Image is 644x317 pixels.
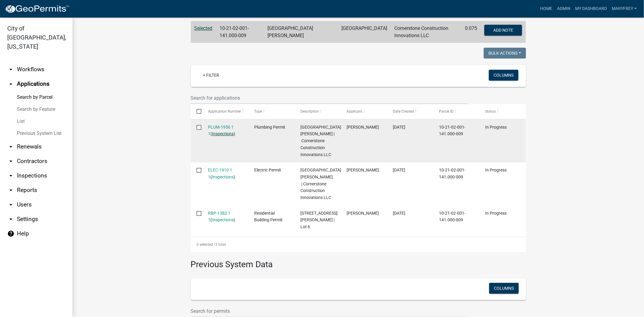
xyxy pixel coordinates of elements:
[295,104,341,119] datatable-header-cell: Description
[393,125,405,130] span: 10/28/2024
[7,66,14,73] i: arrow_drop_down
[439,211,466,223] span: 10-21-02-001-141.000-009
[202,104,248,119] datatable-header-cell: Application Number
[212,175,234,179] a: Inspections
[347,211,379,216] span: Mark Bedair
[485,168,507,172] span: In Progress
[198,70,224,81] a: + Filter
[538,3,555,14] a: Home
[7,172,14,179] i: arrow_drop_down
[573,3,609,14] a: My Dashboard
[254,211,283,223] span: Residential Building Permit
[254,109,262,114] span: Type
[493,28,513,33] span: Add Note
[555,3,573,14] a: Admin
[194,25,213,31] a: Selected
[485,109,496,114] span: Status
[7,216,14,223] i: arrow_drop_down
[212,217,234,222] a: Inspections
[484,25,522,36] button: Add Note
[191,92,469,104] input: Search for applications
[347,125,379,130] span: Vanessa Edwards
[7,187,14,194] i: arrow_drop_down
[347,109,362,114] span: Applicant
[208,167,243,181] div: ( )
[7,201,14,208] i: arrow_drop_down
[254,125,285,130] span: Plumbing Permit
[208,125,234,136] a: PLUM-1956 1 1
[300,211,338,229] span: 1612 Scott St Lot 6 | Lot 6
[191,104,202,119] datatable-header-cell: Select
[7,143,14,150] i: arrow_drop_down
[439,125,466,136] span: 10-21-02-001-141.000-009
[347,168,379,172] span: Elliot
[7,80,14,88] i: arrow_drop_up
[391,21,462,43] td: Cornerstone Construction Innovations LLC
[216,21,264,43] td: 10-21-02-001-141.000-009
[393,109,414,114] span: Date Created
[212,131,234,136] a: Inspections
[485,125,507,130] span: In Progress
[387,104,433,119] datatable-header-cell: Date Created
[191,237,526,252] div: 3 total
[489,283,519,294] button: Columns
[393,168,405,172] span: 10/14/2024
[208,211,230,223] a: RBP-1382 1 1
[248,104,295,119] datatable-header-cell: Type
[208,124,243,138] div: ( )
[484,48,526,59] button: Bulk Actions
[439,168,466,179] span: 10-21-02-001-141.000-009
[433,104,479,119] datatable-header-cell: Parcel ID
[7,230,14,237] i: help
[300,168,379,200] span: HAMBURG PIKE 1612 Scott Street | Cornerstone Construction Innovations LLC
[208,168,232,179] a: ELEC-1910 1 1
[609,3,639,14] a: MaryFrey
[461,21,481,43] td: 0.075
[264,21,338,43] td: [GEOGRAPHIC_DATA][PERSON_NAME]
[7,158,14,165] i: arrow_drop_down
[254,168,281,172] span: Electric Permit
[479,104,526,119] datatable-header-cell: Status
[439,109,454,114] span: Parcel ID
[197,242,215,247] span: 0 selected /
[208,210,243,224] div: ( )
[485,211,507,216] span: In Progress
[300,109,319,114] span: Description
[208,109,241,114] span: Application Number
[300,125,379,157] span: HAMBURG PIKE 1612 Scott Street, Lot #6 | Cornerstone Construction Innovations LLC
[191,252,526,271] h3: Previous System Data
[393,211,405,216] span: 09/12/2024
[489,70,518,81] button: Columns
[341,104,387,119] datatable-header-cell: Applicant
[338,21,391,43] td: [GEOGRAPHIC_DATA]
